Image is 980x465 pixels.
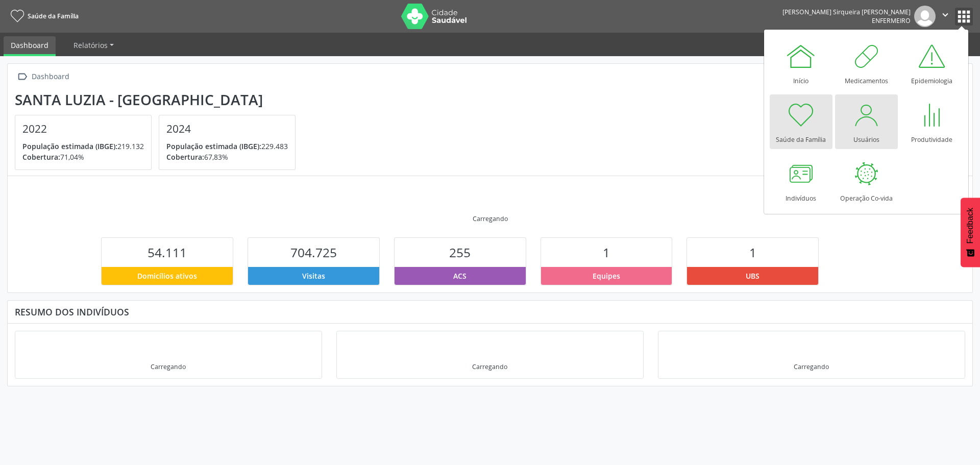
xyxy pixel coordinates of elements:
span: 1 [749,244,756,261]
span: Feedback [966,208,975,243]
span: UBS [746,271,759,281]
span: 54.111 [148,244,187,261]
div: Carregando [473,214,508,223]
a: Indivíduos [770,153,832,208]
span: Domicílios ativos [137,271,197,281]
button: apps [955,8,973,26]
h4: 2024 [166,123,288,135]
span: Visitas [302,271,325,281]
a: Dashboard [4,36,56,56]
a: Epidemiologia [900,36,963,90]
p: 229.483 [166,141,288,152]
button: Feedback - Mostrar pesquisa [961,198,980,267]
a:  Dashboard [15,69,71,84]
span: 704.725 [290,244,337,261]
span: 255 [449,244,471,261]
span: Relatórios [73,40,108,50]
a: Início [770,36,832,90]
a: Medicamentos [835,36,898,90]
a: Saúde da Família [7,8,79,25]
span: População estimada (IBGE): [166,141,261,151]
span: ACS [453,271,467,281]
div: Carregando [472,362,507,371]
div: Carregando [151,362,186,371]
a: Produtividade [900,94,963,149]
i:  [15,69,30,84]
span: Enfermeiro [872,16,911,25]
div: Resumo dos indivíduos [15,306,965,317]
span: Cobertura: [166,152,204,162]
div: [PERSON_NAME] Sirqueira [PERSON_NAME] [782,8,911,16]
span: Cobertura: [22,152,60,162]
div: Dashboard [30,69,71,84]
p: 71,04% [22,152,144,162]
span: 1 [603,244,610,261]
img: img [914,6,936,27]
h4: 2022 [22,123,144,135]
a: Operação Co-vida [835,153,898,208]
p: 219.132 [22,141,144,152]
a: Usuários [835,94,898,149]
button:  [936,6,955,27]
a: Relatórios [66,36,121,54]
span: Equipes [593,271,620,281]
div: Carregando [794,362,829,371]
p: 67,83% [166,152,288,162]
a: Saúde da Família [770,94,832,149]
div: Santa Luzia - [GEOGRAPHIC_DATA] [15,91,303,108]
span: Saúde da Família [28,12,79,20]
span: População estimada (IBGE): [22,141,117,151]
i:  [940,9,951,20]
